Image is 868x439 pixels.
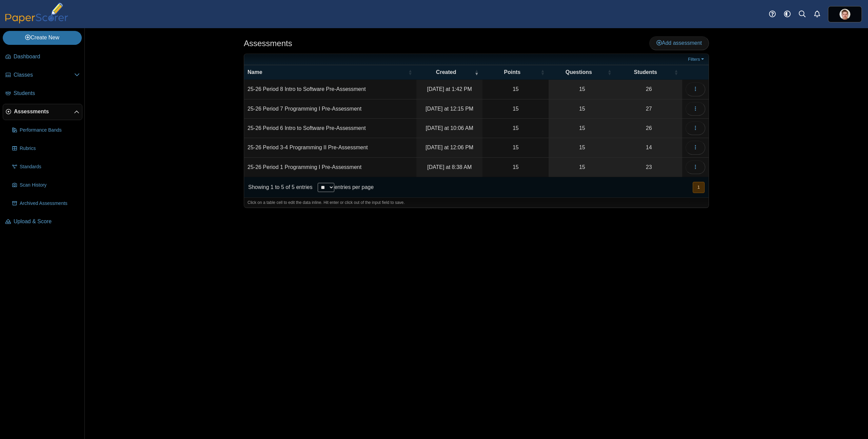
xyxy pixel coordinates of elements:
a: 15 [549,138,615,157]
a: 14 [616,138,682,157]
span: Name [248,69,262,75]
a: ps.DqnzboFuwo8eUmLI [828,6,862,22]
a: 15 [549,99,615,118]
span: Performance Bands [20,127,80,134]
time: Sep 5, 2025 at 8:38 AM [427,164,472,170]
div: Click on a table cell to edit the data inline. Hit enter or click out of the input field to save. [244,197,709,208]
a: Students [3,85,82,102]
span: Add assessment [656,40,702,46]
time: Sep 5, 2025 at 12:06 PM [426,145,473,150]
a: Dashboard [3,49,82,65]
nav: pagination [692,182,705,193]
span: Archived Assessments [20,200,80,207]
span: Scan History [20,182,80,189]
label: entries per page [334,184,374,190]
span: Questions : Activate to sort [608,65,612,79]
a: Filters [686,56,707,63]
a: Add assessment [649,36,709,50]
td: 15 [482,80,549,99]
a: 23 [616,158,682,177]
a: Performance Bands [9,122,82,138]
a: Alerts [810,7,825,22]
a: Upload & Score [3,214,82,230]
span: Questions [566,69,592,75]
h1: Assessments [244,38,292,49]
td: 15 [482,99,549,119]
a: Rubrics [9,140,82,157]
div: Showing 1 to 5 of 5 entries [244,177,312,197]
a: Assessments [3,104,82,120]
time: Sep 8, 2025 at 12:15 PM [426,106,473,112]
img: PaperScorer [3,3,71,23]
td: 25-26 Period 3-4 Programming II Pre-Assessment [244,138,416,157]
a: Scan History [9,177,82,193]
span: Students : Activate to sort [674,65,678,79]
span: Name : Activate to sort [408,65,412,79]
img: ps.DqnzboFuwo8eUmLI [840,9,850,20]
a: PaperScorer [3,19,71,24]
span: Dashboard [14,53,80,60]
span: Rubrics [20,145,80,152]
span: Standards [20,164,80,170]
td: 25-26 Period 6 Intro to Software Pre-Assessment [244,119,416,138]
span: Students [14,90,80,97]
a: 15 [549,119,615,138]
td: 15 [482,138,549,157]
td: 15 [482,119,549,138]
span: Classes [14,71,74,79]
td: 15 [482,158,549,177]
button: 1 [693,182,705,193]
td: 25-26 Period 8 Intro to Software Pre-Assessment [244,80,416,99]
td: 25-26 Period 1 Programming I Pre-Assessment [244,158,416,177]
a: Classes [3,67,82,83]
a: Archived Assessments [9,195,82,212]
a: Create New [3,31,82,44]
span: Points [504,69,520,75]
span: Students [634,69,657,75]
a: 26 [616,80,682,99]
span: Created : Activate to remove sorting [474,65,478,79]
span: Points : Activate to sort [540,65,545,79]
a: 27 [616,99,682,118]
a: 15 [549,80,615,99]
a: 26 [616,119,682,138]
time: Sep 8, 2025 at 10:06 AM [426,125,473,131]
a: 15 [549,158,615,177]
span: Kevin Stafford [840,9,850,20]
span: Assessments [14,108,74,115]
td: 25-26 Period 7 Programming I Pre-Assessment [244,99,416,119]
span: Created [436,69,456,75]
span: Upload & Score [14,218,80,225]
time: Sep 8, 2025 at 1:42 PM [427,86,472,92]
a: Standards [9,159,82,175]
